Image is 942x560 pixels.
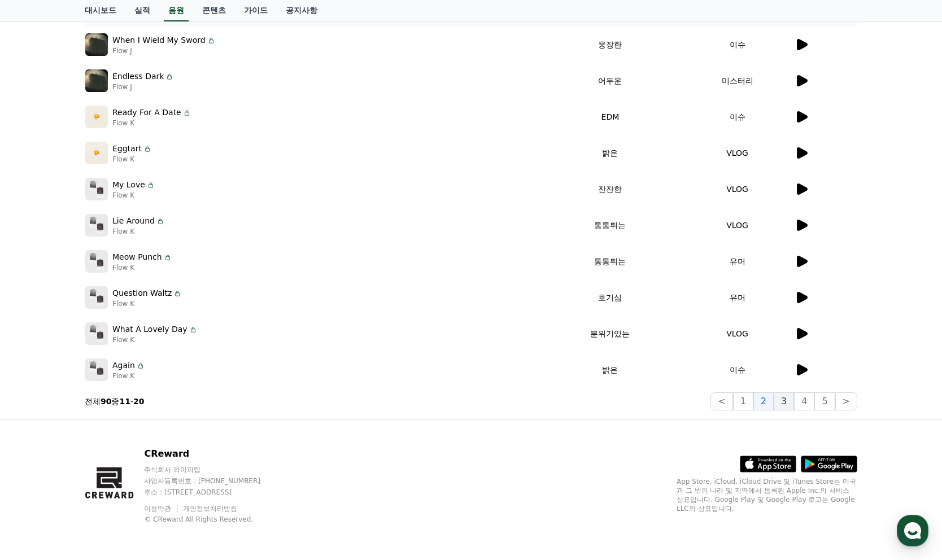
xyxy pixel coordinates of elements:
p: Flow J [112,46,216,55]
p: Lie Around [112,215,155,227]
p: Flow K [112,263,172,272]
td: 이슈 [681,27,794,63]
img: music [85,33,108,56]
a: 설정 [146,358,217,386]
img: music [85,178,108,200]
td: 유머 [681,243,794,279]
button: 2 [753,392,774,410]
p: 사업자등록번호 : [PHONE_NUMBER] [144,476,282,485]
p: App Store, iCloud, iCloud Drive 및 iTunes Store는 미국과 그 밖의 나라 및 지역에서 등록된 Apple Inc.의 서비스 상표입니다. Goo... [677,477,857,513]
p: Flow J [112,82,174,91]
td: 웅장한 [540,27,681,63]
p: Endless Dark [112,71,164,82]
p: © CReward All Rights Reserved. [144,515,282,524]
span: 홈 [36,375,42,384]
td: 호기심 [540,279,681,316]
span: 설정 [175,375,188,384]
p: Flow K [112,299,182,308]
p: Question Waltz [112,287,172,299]
img: music [85,250,108,273]
td: 이슈 [681,352,794,388]
p: Ready For A Date [112,107,181,119]
td: VLOG [681,171,794,207]
button: 5 [814,392,835,410]
p: 주소 : [STREET_ADDRESS] [144,488,282,497]
td: VLOG [681,316,794,352]
img: music [85,322,108,345]
p: Flow K [112,119,191,128]
td: 이슈 [681,99,794,135]
td: VLOG [681,135,794,171]
button: > [835,392,857,410]
td: 미스터리 [681,63,794,99]
img: music [85,106,108,128]
span: 대화 [103,375,117,384]
td: 밝은 [540,352,681,388]
strong: 90 [101,397,111,406]
strong: 11 [119,397,130,406]
p: Eggtart [112,143,142,155]
a: 홈 [3,358,75,386]
p: 전체 중 - [85,396,145,407]
p: When I Wield My Sword [112,34,206,46]
td: 어두운 [540,63,681,99]
button: 4 [794,392,814,410]
img: music [85,214,108,237]
img: music [85,286,108,309]
td: 유머 [681,279,794,316]
p: Flow K [112,191,155,200]
p: 주식회사 와이피랩 [144,465,282,474]
p: Flow K [112,227,165,236]
td: 통통튀는 [540,243,681,279]
img: music [85,69,108,92]
td: 밝은 [540,135,681,171]
p: Flow K [112,371,145,380]
button: 1 [733,392,753,410]
td: EDM [540,99,681,135]
p: Flow K [112,335,198,344]
strong: 20 [133,397,144,406]
p: Flow K [112,155,152,164]
a: 개인정보처리방침 [183,505,237,513]
p: CReward [144,447,282,461]
td: VLOG [681,207,794,243]
a: 이용약관 [144,505,180,513]
td: 잔잔한 [540,171,681,207]
td: 통통튀는 [540,207,681,243]
p: Again [112,360,135,371]
a: 대화 [75,358,146,386]
p: What A Lovely Day [112,323,187,335]
button: < [710,392,732,410]
button: 3 [774,392,794,410]
img: music [85,142,108,164]
td: 분위기있는 [540,316,681,352]
p: Meow Punch [112,251,162,263]
p: My Love [112,179,145,191]
img: music [85,358,108,381]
